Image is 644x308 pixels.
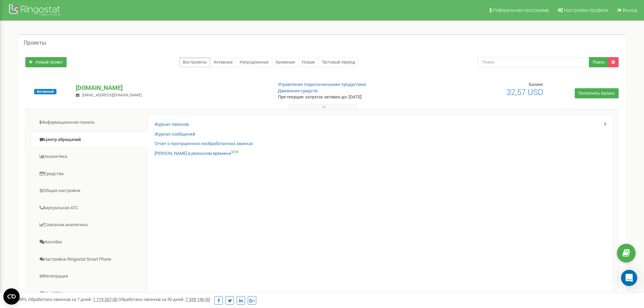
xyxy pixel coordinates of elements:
a: Средства [31,166,148,182]
a: Активные [210,57,236,67]
a: Общие настройки [31,183,148,199]
button: Поиск [589,57,608,67]
a: Виртуальная АТС [31,200,148,216]
p: [DOMAIN_NAME] [76,84,267,92]
a: Информационная панель [31,114,148,131]
span: Настройки профиля [564,7,609,13]
a: Все проекты [179,57,210,67]
a: Журнал звонков [154,121,189,128]
span: Обработано звонков за 30 дней : [118,297,210,302]
span: Обработано звонков за 7 дней : [28,297,117,302]
a: X [604,121,606,127]
a: Сквозная аналитика [31,217,148,233]
span: Активный [34,89,56,94]
a: Mini CRM [31,285,148,302]
a: Интеграция [31,268,148,285]
a: Аналитика [31,148,148,165]
a: Движение средств [278,88,317,93]
span: Реферальная программа [493,7,549,13]
a: Пополнить баланс [575,88,619,98]
button: Open CMP widget [3,288,20,305]
a: Отчет о пропущенных необработанных звонках [154,141,253,147]
a: Центр обращений [31,132,148,148]
a: Архивные [272,57,299,67]
span: Выход [623,7,637,13]
a: Настройки Ringostat Smart Phone [31,251,148,268]
a: Непродленные [236,57,272,67]
u: 7 339 146,00 [186,297,210,302]
a: Управление подключенными продуктами [278,82,366,87]
span: Баланс [529,82,543,87]
span: [EMAIL_ADDRESS][DOMAIN_NAME] [82,93,142,97]
div: Open Intercom Messenger [621,270,637,286]
a: Тестовый период [318,57,359,67]
p: При текущих затратах активен до: [DATE] [278,94,419,100]
a: Новый проект [25,57,67,67]
h5: Проекты [24,40,46,46]
a: Журнал сообщений [154,131,195,138]
sup: NEW [231,150,239,154]
a: Новые [298,57,318,67]
input: Поиск [478,57,589,67]
u: 1 719 357,00 [93,297,117,302]
a: Коллбек [31,234,148,251]
span: 32,57 USD [506,88,543,97]
a: [PERSON_NAME] в реальном времениNEW [154,150,239,157]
